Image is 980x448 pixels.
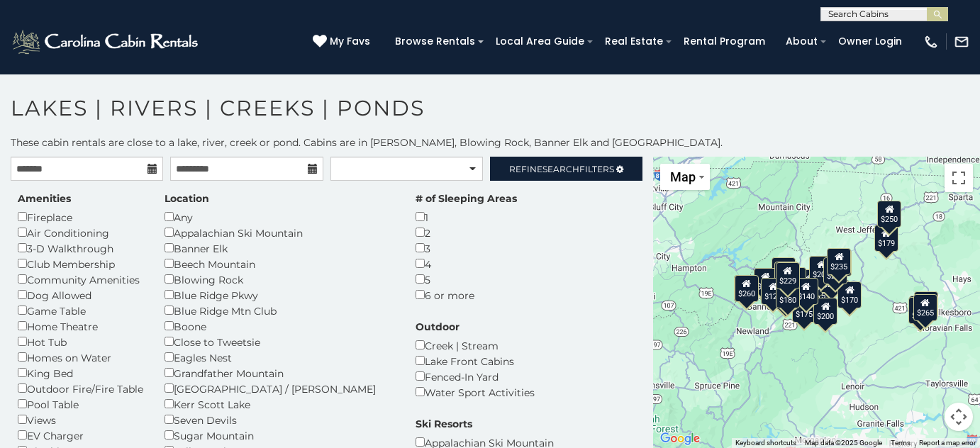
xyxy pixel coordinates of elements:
[165,256,394,271] div: Beech Mountain
[805,439,882,447] span: Map data ©2025 Google
[490,157,642,181] a: RefineSearchFilters
[18,412,143,427] div: Views
[775,262,799,289] div: $229
[165,287,394,303] div: Blue Ridge Pkwy
[165,240,394,256] div: Banner Elk
[416,320,460,334] label: Outdoor
[874,224,898,251] div: $179
[416,225,517,240] div: 2
[18,381,143,396] div: Outdoor Fire/Fire Table
[416,417,472,431] label: Ski Resorts
[945,403,973,431] button: Map camera controls
[676,30,772,52] a: Rental Program
[774,262,798,289] div: $155
[165,381,394,396] div: [GEOGRAPHIC_DATA] / [PERSON_NAME]
[660,164,710,190] button: Change map style
[753,267,777,294] div: $200
[18,209,143,225] div: Fireplace
[416,369,535,384] div: Fenced-In Yard
[891,439,911,447] a: Terms (opens in new tab)
[165,225,394,240] div: Appalachian Ski Mountain
[954,34,969,50] img: mail-regular-white.png
[18,287,143,303] div: Dog Allowed
[416,271,517,287] div: 5
[388,30,482,52] a: Browse Rentals
[820,265,844,292] div: $235
[794,278,818,305] div: $140
[18,240,143,256] div: 3-D Walkthrough
[416,240,517,256] div: 3
[416,287,517,303] div: 6 or more
[165,303,394,318] div: Blue Ridge Mtn Club
[657,430,703,448] a: Open this area in Google Maps (opens a new window)
[165,271,394,287] div: Blowing Rock
[913,293,937,320] div: $265
[18,271,143,287] div: Community Amenities
[165,209,394,225] div: Any
[416,209,517,225] div: 1
[827,249,851,276] div: $200
[18,396,143,412] div: Pool Table
[914,291,938,318] div: $550
[165,191,209,206] label: Location
[919,439,976,447] a: Report a map error
[735,438,796,448] button: Keyboard shortcuts
[416,384,535,400] div: Water Sport Activities
[18,365,143,381] div: King Bed
[416,353,535,369] div: Lake Front Cabins
[509,164,614,174] span: Refine Filters
[908,296,932,323] div: $270
[734,274,758,301] div: $260
[165,318,394,334] div: Boone
[813,297,837,324] div: $200
[18,427,143,443] div: EV Charger
[831,30,909,52] a: Owner Login
[792,295,816,322] div: $175
[772,257,796,284] div: $305
[18,225,143,240] div: Air Conditioning
[165,412,394,427] div: Seven Devils
[657,430,703,448] img: Google
[11,28,202,56] img: White-1-2.png
[18,256,143,271] div: Club Membership
[827,248,851,275] div: $235
[779,30,825,52] a: About
[923,34,939,50] img: phone-regular-white.png
[416,337,535,353] div: Creek | Stream
[18,191,71,206] label: Amenities
[877,200,901,227] div: $250
[165,365,394,381] div: Grandfather Mountain
[165,427,394,443] div: Sugar Mountain
[761,278,785,305] div: $125
[416,256,517,271] div: 4
[837,281,862,308] div: $170
[823,257,847,284] div: $200
[809,255,833,282] div: $205
[18,303,143,318] div: Game Table
[165,396,394,412] div: Kerr Scott Lake
[18,318,143,334] div: Home Theatre
[165,349,394,365] div: Eagles Nest
[945,164,973,192] button: Toggle fullscreen view
[542,164,579,174] span: Search
[18,334,143,349] div: Hot Tub
[330,34,370,49] span: My Favs
[775,281,799,308] div: $180
[774,282,798,309] div: $180
[489,30,591,52] a: Local Area Guide
[670,169,696,184] span: Map
[598,30,670,52] a: Real Estate
[165,334,394,349] div: Close to Tweetsie
[18,349,143,365] div: Homes on Water
[313,34,374,50] a: My Favs
[416,191,517,206] label: # of Sleeping Areas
